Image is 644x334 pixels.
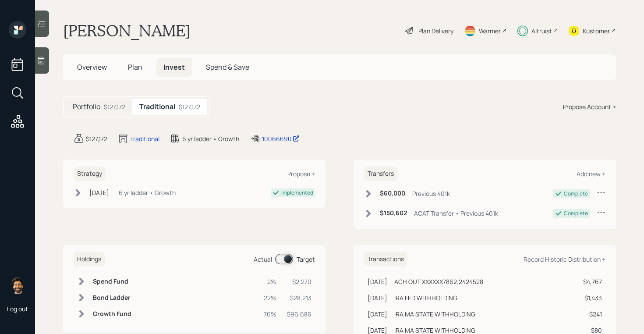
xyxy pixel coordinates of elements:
[380,210,407,217] h6: $150,602
[287,309,311,319] div: $96,686
[7,305,28,313] div: Log out
[578,293,602,302] div: $1,433
[583,26,610,36] div: Kustomer
[264,309,276,319] div: 76%
[86,134,107,143] div: $127,172
[297,255,315,264] div: Target
[262,134,300,143] div: 10066690
[130,134,159,143] div: Traditional
[414,209,498,218] div: ACAT Transfer • Previous 401k
[577,170,605,178] div: Add new +
[73,103,100,111] h5: Portfolio
[119,188,176,197] div: 6 yr ladder • Growth
[163,62,185,72] span: Invest
[264,293,276,302] div: 22%
[182,134,239,143] div: 6 yr ladder • Growth
[264,277,276,286] div: 2%
[412,189,450,198] div: Previous 401k
[77,62,107,72] span: Overview
[380,190,405,197] h6: $60,000
[74,252,105,266] h6: Holdings
[564,210,588,217] div: Complete
[578,277,602,286] div: $4,767
[254,255,272,264] div: Actual
[63,21,191,40] h1: [PERSON_NAME]
[287,277,311,286] div: $2,270
[564,190,588,198] div: Complete
[394,277,483,286] div: ACH OUT XXXXXX7862;2424528
[394,309,475,319] div: IRA MA STATE WITHHOLDING
[394,293,457,302] div: IRA FED WITHHOLDING
[368,293,387,302] div: [DATE]
[93,310,131,318] h6: Growth Fund
[287,293,311,302] div: $28,213
[563,102,616,111] div: Propose Account +
[418,26,453,36] div: Plan Delivery
[364,167,397,181] h6: Transfers
[368,277,387,286] div: [DATE]
[287,170,315,178] div: Propose +
[364,252,407,266] h6: Transactions
[74,167,106,181] h6: Strategy
[578,309,602,319] div: $241
[9,277,26,294] img: eric-schwartz-headshot.png
[479,26,501,36] div: Warmer
[281,189,313,197] div: Implemented
[368,309,387,319] div: [DATE]
[531,26,552,36] div: Altruist
[179,102,200,111] div: $127,172
[139,103,175,111] h5: Traditional
[93,278,131,285] h6: Spend Fund
[89,188,109,197] div: [DATE]
[206,62,249,72] span: Spend & Save
[93,294,131,302] h6: Bond Ladder
[104,102,125,111] div: $127,172
[128,62,142,72] span: Plan
[524,255,605,263] div: Record Historic Distribution +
